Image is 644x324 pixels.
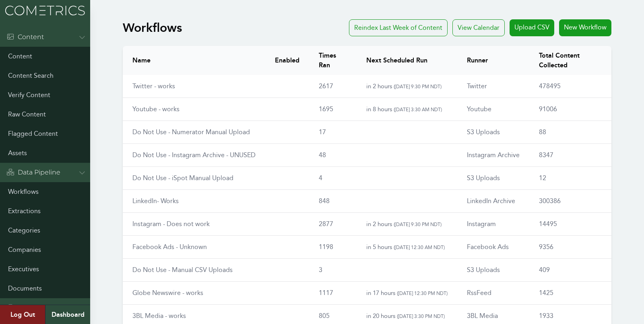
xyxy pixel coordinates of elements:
[132,289,203,297] a: Globe Newswire - works
[457,259,529,282] td: S3 Uploads
[366,311,448,321] p: in 20 hours
[6,32,44,42] div: Content
[397,313,445,319] span: ( [DATE] 3:30 PM NDT )
[366,81,448,91] p: in 2 hours
[309,236,356,259] td: 1198
[123,46,265,75] th: Name
[394,221,442,227] span: ( [DATE] 9:30 PM NDT )
[6,303,39,313] div: Admin
[457,121,529,144] td: S3 Uploads
[132,197,179,205] a: LinkedIn- Works
[457,213,529,236] td: Instagram
[123,21,182,35] h1: Workflows
[394,83,442,89] span: ( [DATE] 9:30 PM NDT )
[394,106,442,112] span: ( [DATE] 3:30 AM NDT )
[349,19,448,36] a: Reindex Last Week of Content
[529,167,611,190] td: 12
[394,244,445,250] span: ( [DATE] 12:30 AM NDT )
[457,75,529,98] td: Twitter
[132,243,207,251] a: Facebook Ads - Unknown
[132,151,256,159] a: Do Not Use - Instagram Archive - UNUSED
[457,46,529,75] th: Runner
[357,46,457,75] th: Next Scheduled Run
[510,19,554,36] a: Upload CSV
[529,190,611,213] td: 300386
[132,220,210,228] a: Instagram - Does not work
[132,105,180,113] a: Youtube - works
[529,144,611,167] td: 8347
[309,282,356,305] td: 1117
[397,290,448,296] span: ( [DATE] 12:30 PM NDT )
[529,259,611,282] td: 409
[457,236,529,259] td: Facebook Ads
[457,282,529,305] td: RssFeed
[6,168,60,177] div: Data Pipeline
[559,19,611,36] a: New Workflow
[309,46,356,75] th: Times Ran
[529,213,611,236] td: 14495
[529,46,611,75] th: Total Content Collected
[45,305,90,324] a: Dashboard
[529,98,611,121] td: 91006
[309,121,356,144] td: 17
[309,259,356,282] td: 3
[309,213,356,236] td: 2877
[132,128,250,136] a: Do Not Use - Numerator Manual Upload
[309,167,356,190] td: 4
[457,190,529,213] td: LinkedIn Archive
[309,144,356,167] td: 48
[457,144,529,167] td: Instagram Archive
[132,82,175,90] a: Twitter - works
[309,190,356,213] td: 848
[265,46,309,75] th: Enabled
[457,167,529,190] td: S3 Uploads
[529,236,611,259] td: 9356
[309,98,356,121] td: 1695
[529,282,611,305] td: 1425
[132,174,233,182] a: Do Not Use - iSpot Manual Upload
[366,104,448,114] p: in 8 hours
[452,19,505,36] div: View Calendar
[309,75,356,98] td: 2617
[529,121,611,144] td: 88
[457,98,529,121] td: Youtube
[529,75,611,98] td: 478495
[366,288,448,298] p: in 17 hours
[132,312,186,320] a: 3BL Media - works
[132,266,233,274] a: Do Not Use - Manual CSV Uploads
[366,242,448,252] p: in 5 hours
[366,219,448,229] p: in 2 hours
